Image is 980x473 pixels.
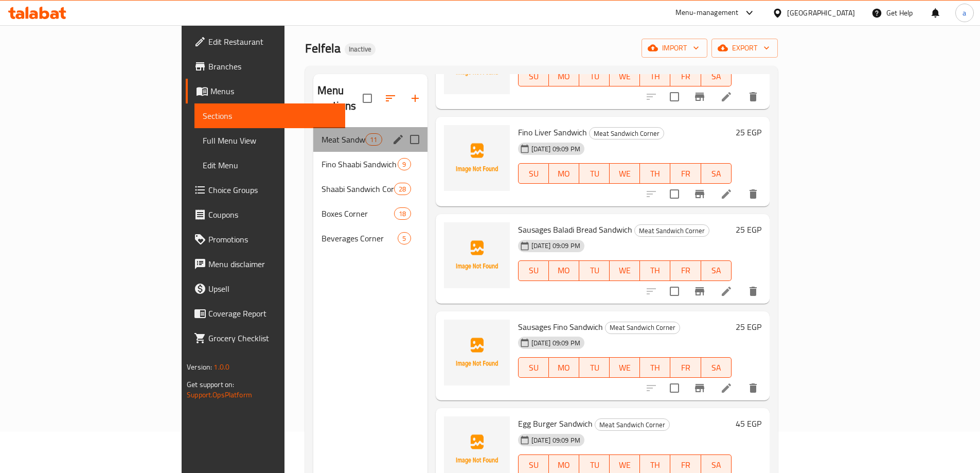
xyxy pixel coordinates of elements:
[687,84,712,109] button: Branch-specific-item
[644,458,666,472] span: TH
[579,260,610,281] button: TU
[523,458,545,472] span: SU
[583,458,605,472] span: TU
[390,132,406,147] button: edit
[605,322,680,334] span: Meat Sandwich Corner
[186,54,345,79] a: Branches
[583,69,605,84] span: TU
[208,258,337,270] span: Menu disclaimer
[194,128,345,153] a: Full Menu View
[313,123,427,255] nav: Menu sections
[605,322,680,334] div: Meat Sandwich Corner
[736,125,761,139] h6: 25 EGP
[313,226,427,251] div: Beverages Corner5
[208,60,337,73] span: Branches
[614,458,636,472] span: WE
[527,338,584,348] span: [DATE] 09:09 PM
[664,281,685,302] span: Select to update
[701,357,732,378] button: SA
[186,326,345,351] a: Grocery Checklist
[664,86,685,108] span: Select to update
[194,153,345,178] a: Edit Menu
[186,29,345,54] a: Edit Restaurant
[518,416,593,431] span: Egg Burger Sandwich
[366,135,381,145] span: 11
[322,158,398,170] span: Fino Shaabi Sandwich Corner
[635,225,709,237] span: Meat Sandwich Corner
[579,163,610,184] button: TU
[208,332,337,344] span: Grocery Checklist
[208,208,337,221] span: Coupons
[357,87,378,109] span: Select all sections
[741,84,765,109] button: delete
[674,458,697,472] span: FR
[186,202,345,227] a: Coupons
[523,263,545,278] span: SU
[322,207,394,220] div: Boxes Corner
[322,133,365,146] span: Meat Sandwich Corner
[203,110,337,122] span: Sections
[642,39,707,58] button: import
[213,360,229,374] span: 1.0.0
[549,66,579,86] button: MO
[590,128,664,139] span: Meat Sandwich Corner
[640,66,670,86] button: TH
[701,163,732,184] button: SA
[701,66,732,86] button: SA
[644,166,666,181] span: TH
[595,418,670,431] div: Meat Sandwich Corner
[583,263,605,278] span: TU
[963,7,966,19] span: a
[670,163,701,184] button: FR
[365,133,382,146] div: items
[720,188,733,200] a: Edit menu item
[313,201,427,226] div: Boxes Corner18
[208,184,337,196] span: Choice Groups
[720,382,733,394] a: Edit menu item
[553,360,575,375] span: MO
[313,127,427,152] div: Meat Sandwich Corner11edit
[210,85,337,97] span: Menus
[378,86,403,111] span: Sort sections
[313,152,427,177] div: Fino Shaabi Sandwich Corner9
[549,357,579,378] button: MO
[705,263,727,278] span: SA
[610,357,640,378] button: WE
[640,163,670,184] button: TH
[583,166,605,181] span: TU
[398,160,410,169] span: 9
[398,158,411,170] div: items
[208,36,337,48] span: Edit Restaurant
[395,209,410,219] span: 18
[518,357,549,378] button: SU
[644,360,666,375] span: TH
[720,285,733,297] a: Edit menu item
[705,360,727,375] span: SA
[640,357,670,378] button: TH
[345,45,376,54] span: Inactive
[187,378,234,391] span: Get support on:
[741,376,765,400] button: delete
[553,69,575,84] span: MO
[614,166,636,181] span: WE
[394,207,411,220] div: items
[701,260,732,281] button: SA
[518,125,587,140] span: Fino Liver Sandwich
[644,263,666,278] span: TH
[203,159,337,171] span: Edit Menu
[614,69,636,84] span: WE
[705,69,727,84] span: SA
[527,144,584,154] span: [DATE] 09:09 PM
[518,260,549,281] button: SU
[674,69,697,84] span: FR
[705,166,727,181] span: SA
[579,357,610,378] button: TU
[203,134,337,147] span: Full Menu View
[553,166,575,181] span: MO
[553,458,575,472] span: MO
[186,178,345,202] a: Choice Groups
[523,69,545,84] span: SU
[398,232,411,244] div: items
